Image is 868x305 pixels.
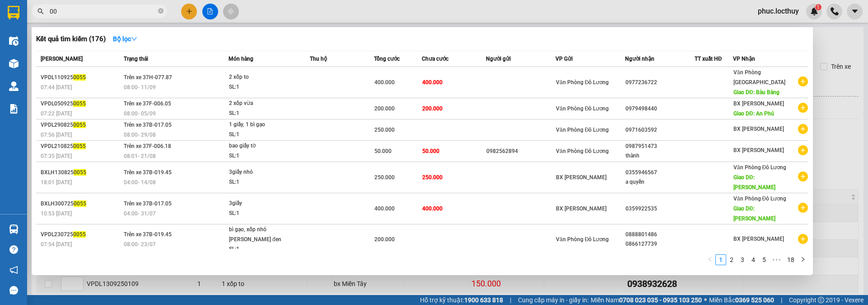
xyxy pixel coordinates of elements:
div: 0355946567 [625,168,694,177]
span: 0055 [74,200,86,207]
div: 1 giấy, 1 bì gạo [229,120,297,130]
span: Giao DĐ: An Phú [733,110,774,117]
span: down [131,36,137,42]
span: search [37,8,44,14]
li: 1 [715,254,726,265]
span: 0055 [74,169,86,176]
span: Văn Phòng Đô Lương [556,127,609,133]
div: VPDL050925 [41,99,121,109]
span: Tổng cước [374,56,400,62]
span: left [707,257,713,262]
span: BX [PERSON_NAME] [733,147,784,153]
button: right [798,254,808,265]
div: 2 xốp to [229,72,297,82]
span: 08:00 - 29/08 [124,132,156,138]
div: 0359922535 [625,204,694,214]
div: VPDL210825 [41,142,121,151]
span: Trên xe 37B-017.05 [124,200,172,207]
span: Người nhận [625,56,654,62]
span: plus-circle [798,145,808,155]
span: 08:00 - 11/09 [124,84,156,91]
span: plus-circle [798,234,808,244]
span: Văn Phòng Đô Lương [556,236,609,243]
span: ••• [770,254,784,265]
span: Văn Phòng Đô Lương [733,164,786,171]
div: SL: 1 [229,109,297,119]
div: VPDL230725 [41,230,121,239]
span: plus-circle [798,203,808,213]
div: SL: 1 [229,177,297,187]
span: 04:00 - 14/08 [124,179,156,186]
div: a quyền [625,177,694,187]
button: left [705,254,715,265]
span: TT xuất HĐ [695,56,722,62]
span: 04:00 - 31/07 [124,210,156,217]
span: 0055 [73,122,86,128]
span: 08:00 - 05/09 [124,110,156,117]
span: BX [PERSON_NAME] [733,126,784,132]
div: 3giấy nhỏ [229,167,297,177]
div: SL: 1 [229,130,297,140]
span: 0055 [73,74,86,81]
div: 0977236722 [625,78,694,87]
a: 3 [737,255,747,265]
span: 200.000 [422,105,443,112]
span: plus-circle [798,124,808,134]
img: warehouse-icon [9,81,19,91]
span: 50.000 [374,148,392,154]
span: Trên xe 37B-019.45 [124,231,172,238]
span: close-circle [158,7,163,16]
div: SL: 1 [229,82,297,92]
span: 50.000 [422,148,439,154]
span: VP Nhận [733,56,755,62]
span: Giao DĐ: Bàu Bàng [733,89,779,95]
span: Trạng thái [124,56,148,62]
div: bì gạo, xốp nhỏ [PERSON_NAME] đen [229,225,297,244]
div: 0888801486 [625,230,694,239]
span: 07:44 [DATE] [41,84,72,91]
div: 3giấy [229,199,297,209]
span: plus-circle [798,172,808,181]
span: 07:22 [DATE] [41,110,72,117]
span: Văn Phòng Đô Lương [733,195,786,202]
span: Trên xe 37F-006.05 [124,100,171,107]
span: 250.000 [374,127,395,133]
span: 400.000 [374,205,395,212]
span: 200.000 [374,236,395,243]
span: Văn Phòng [GEOGRAPHIC_DATA] [733,69,785,86]
span: Văn Phòng Đô Lương [556,105,609,112]
span: Trên xe 37H-077.87 [124,74,172,81]
a: 2 [727,255,737,265]
span: Người gửi [486,56,511,62]
a: 1 [716,255,726,265]
li: 5 [759,254,770,265]
div: 0987951473 [625,142,694,151]
span: [PERSON_NAME] [41,56,83,62]
span: Giao DĐ: [PERSON_NAME] [733,174,775,191]
li: Next 5 Pages [770,254,784,265]
img: warehouse-icon [9,36,19,46]
div: SL: 1 [229,151,297,161]
span: Trên xe 37B-017.05 [124,122,172,128]
div: BXLH130825 [41,168,121,177]
li: Next Page [798,254,808,265]
li: Previous Page [705,254,715,265]
input: Tìm tên, số ĐT hoặc mã đơn [50,6,156,16]
span: Món hàng [229,56,253,62]
span: BX [PERSON_NAME] [556,174,607,181]
span: 0055 [73,231,86,238]
span: BX [PERSON_NAME] [733,236,784,242]
div: 0979498440 [625,104,694,114]
span: message [9,286,18,295]
div: 0971603592 [625,125,694,135]
span: BX [PERSON_NAME] [556,205,607,212]
li: 2 [726,254,737,265]
img: warehouse-icon [9,224,19,234]
span: plus-circle [798,76,808,86]
img: warehouse-icon [9,59,19,68]
a: 5 [759,255,769,265]
span: 250.000 [374,174,395,181]
div: SL: 1 [229,244,297,254]
button: Bộ lọcdown [106,32,145,46]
